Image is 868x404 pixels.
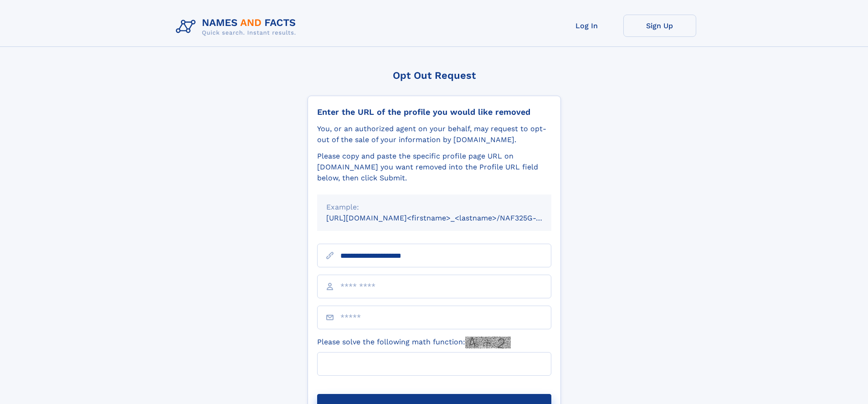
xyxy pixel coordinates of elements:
div: Opt Out Request [308,70,561,81]
a: Log In [550,15,623,37]
div: Enter the URL of the profile you would like removed [317,107,551,117]
div: Example: [326,202,542,213]
img: Logo Names and Facts [172,15,303,39]
label: Please solve the following math function: [317,337,511,348]
a: Sign Up [623,15,696,37]
small: [URL][DOMAIN_NAME]<firstname>_<lastname>/NAF325G-xxxxxxxx [326,214,569,222]
div: Please copy and paste the specific profile page URL on [DOMAIN_NAME] you want removed into the Pr... [317,151,551,184]
div: You, or an authorized agent on your behalf, may request to opt-out of the sale of your informatio... [317,123,551,145]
